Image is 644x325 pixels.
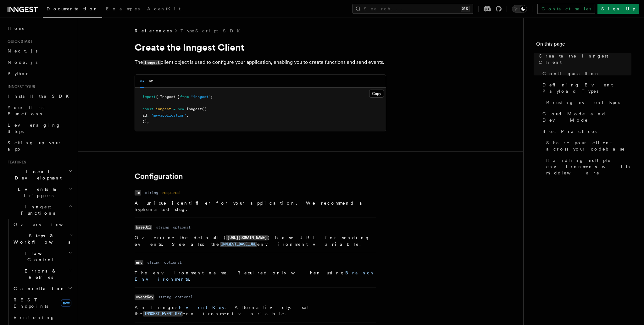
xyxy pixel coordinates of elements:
span: Events & Triggers [5,186,69,199]
code: id [135,190,141,196]
kbd: ⌘K [461,6,469,12]
span: Next.js [8,48,37,53]
span: Share your client across your codebase [546,140,631,152]
span: Overview [14,222,78,227]
code: baseUrl [135,225,152,230]
span: Local Development [5,168,69,181]
span: Inngest [186,107,202,111]
span: : [147,113,149,118]
span: REST Endpoints [14,297,48,309]
span: = [173,107,175,111]
span: id [142,113,147,118]
a: Sign Up [597,4,639,14]
span: Node.js [8,60,37,65]
span: const [142,107,153,111]
a: INNGEST_BASE_URL [220,242,257,247]
span: Documentation [47,6,98,11]
a: Share your client across your codebase [544,137,631,155]
span: { Inngest } [156,95,180,99]
button: Toggle dark mode [512,5,527,13]
a: Next.js [5,45,74,57]
a: Examples [102,2,143,17]
a: Cloud Mode and Dev Mode [540,108,631,126]
span: Configuration [542,70,600,77]
button: Steps & Workflows [11,230,74,248]
dd: optional [173,225,191,230]
span: Best Practices [542,128,597,135]
button: Search...⌘K [353,4,473,14]
span: Reusing event types [546,99,620,106]
a: REST Endpointsnew [11,294,74,312]
a: Configuration [135,172,183,181]
code: INNGEST_EVENT_KEY [143,311,183,317]
a: INNGEST_EVENT_KEY [143,311,183,316]
h1: Create the Inngest Client [135,41,386,53]
button: Cancellation [11,283,74,294]
a: Configuration [540,68,631,79]
span: "inngest" [191,95,211,99]
span: Python [8,71,31,76]
span: Inngest tour [5,84,35,89]
dd: optional [175,295,193,300]
a: Contact sales [537,4,595,14]
a: Defining Event Payload Types [540,79,631,97]
a: Your first Functions [5,102,74,119]
a: Leveraging Steps [5,119,74,137]
span: Create the Inngest Client [539,53,631,65]
code: [URL][DOMAIN_NAME] [226,235,268,240]
dd: required [162,190,180,195]
span: import [142,95,156,99]
a: Node.js [5,57,74,68]
dd: string [158,295,171,300]
a: Handling multiple environments with middleware [544,155,631,179]
dd: string [156,225,169,230]
span: Home [8,25,25,31]
span: new [178,107,184,111]
code: env [135,260,143,265]
a: Versioning [11,312,74,323]
a: Create the Inngest Client [536,50,631,68]
dd: optional [164,260,182,265]
span: Cancellation [11,285,65,292]
dd: string [147,260,160,265]
code: INNGEST_BASE_URL [220,242,257,247]
code: Inngest [143,60,161,65]
code: eventKey [135,295,154,300]
span: ({ [202,107,206,111]
button: v2 [149,75,153,88]
span: Inngest Functions [5,204,68,216]
p: An Inngest . Alternatively, set the environment variable. [135,304,376,317]
button: Local Development [5,166,74,184]
a: Python [5,68,74,79]
button: Inngest Functions [5,201,74,219]
span: Examples [106,6,140,11]
a: TypeScript SDK [180,28,244,34]
span: from [180,95,189,99]
button: v3 [140,75,144,88]
span: Features [5,160,26,165]
button: Copy [369,90,384,98]
a: Event Key [179,305,225,310]
span: Setting up your app [8,140,62,151]
a: AgentKit [143,2,184,17]
a: Home [5,23,74,34]
span: ; [211,95,213,99]
span: AgentKit [147,6,180,11]
span: Flow Control [11,250,68,263]
button: Errors & Retries [11,265,74,283]
button: Events & Triggers [5,184,74,201]
span: References [135,28,172,34]
span: Steps & Workflows [11,233,70,245]
span: inngest [156,107,171,111]
button: Flow Control [11,248,74,265]
p: Override the default ( ) base URL for sending events. See also the environment variable. [135,234,376,248]
a: Reusing event types [544,97,631,108]
span: new [61,299,71,307]
p: The client object is used to configure your application, enabling you to create functions and sen... [135,58,386,67]
span: Handling multiple environments with middleware [546,157,631,176]
a: Setting up your app [5,137,74,155]
h4: On this page [536,40,631,50]
span: }); [142,119,149,124]
p: A unique identifier for your application. We recommend a hyphenated slug. [135,200,376,212]
span: Quick start [5,39,32,44]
